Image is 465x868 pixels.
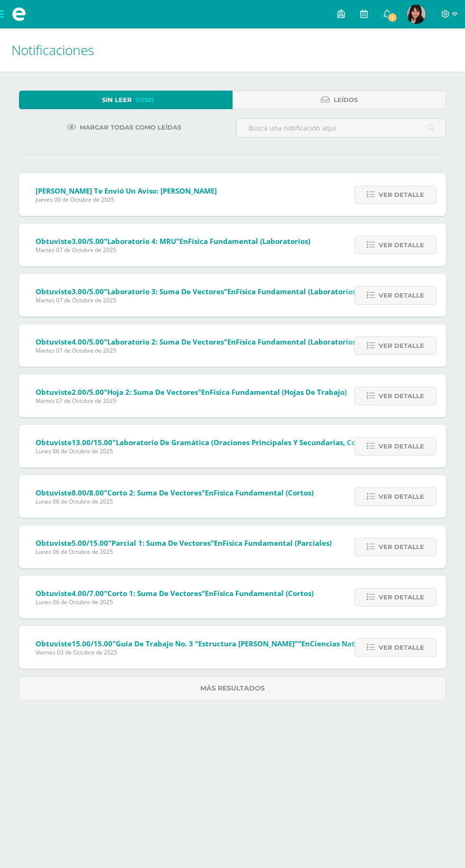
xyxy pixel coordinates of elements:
span: "Corto 2: Suma de vectores" [104,488,205,497]
span: 15.00/15.00 [72,639,112,648]
span: Ver detalle [379,438,424,455]
span: 2.00/5.00 [72,387,104,397]
span: Obtuviste en [36,488,314,497]
span: Ver detalle [379,287,424,304]
span: Marcar todas como leídas [80,119,181,136]
span: Ver detalle [379,588,424,606]
a: Marcar todas como leídas [55,118,193,137]
span: Ciencias Naturales (Zona) [310,639,401,648]
span: 5.00/15.00 [72,538,108,548]
span: Obtuviste en [36,287,358,296]
a: Sin leer(1392) [19,91,232,109]
span: Martes 07 de Octubre de 2025 [36,346,358,355]
span: Física Fundamental (Hojas de trabajo) [210,387,347,397]
span: Jueves 09 de Octubre de 2025 [36,196,217,204]
span: 4.00/5.00 [72,337,104,346]
span: 8.00/8.00 [72,488,104,497]
span: Ver detalle [379,538,424,556]
span: Martes 07 de Octubre de 2025 [36,296,358,304]
span: (1392) [136,91,154,109]
span: Obtuviste en [36,387,347,397]
span: Física Fundamental (Laboratorios) [236,337,358,346]
span: Física Fundamental (Laboratorios) [236,287,358,296]
span: Obtuviste en [36,337,358,346]
span: Ver detalle [379,488,424,505]
span: Obtuviste en [36,236,310,246]
span: 4.00/7.00 [72,588,104,598]
span: Obtuviste en [36,538,332,548]
span: Martes 07 de Octubre de 2025 [36,246,310,254]
span: Ver detalle [379,337,424,355]
span: Obtuviste en [36,639,401,648]
span: Martes 07 de Octubre de 2025 [36,397,347,405]
span: Ver detalle [379,387,424,405]
span: Notificaciones [11,41,94,59]
span: 1 [387,12,398,23]
span: Ver detalle [379,186,424,204]
span: "Guía de trabajo No. 3 “Estructura [PERSON_NAME]”" [112,639,301,648]
span: Obtuviste en [36,588,314,598]
span: Física Fundamental (Laboratorios) [188,236,310,246]
span: "Laboratorio 3: suma de vectores" [104,287,227,296]
span: Leídos [334,91,358,109]
span: "Laboratorio 2: suma de vectores" [104,337,227,346]
span: "Corto 1: Suma de vectores" [104,588,205,598]
span: Sin leer [102,91,132,109]
img: 3c2c4356b1b5b9a5dd6a6853eb8331e8.png [407,5,426,24]
input: Busca una notificación aquí [237,119,446,137]
span: 3.00/5.00 [72,236,104,246]
span: Lunes 06 de Octubre de 2025 [36,598,314,606]
span: 13.00/15.00 [72,438,112,447]
a: Leídos [232,91,446,109]
span: Ver detalle [379,236,424,254]
span: "Laboratorio 4: MRU" [104,236,179,246]
span: Lunes 06 de Octubre de 2025 [36,497,314,505]
span: Viernes 03 de Octubre de 2025 [36,648,401,656]
span: "Parcial 1: Suma de vectores" [108,538,214,548]
span: Lunes 06 de Octubre de 2025 [36,548,332,556]
span: [PERSON_NAME] te envió un aviso: [PERSON_NAME] [36,186,217,196]
span: Ver detalle [379,639,424,656]
span: "Laboratorio de gramática (Oraciones principales y secundarias, concordancia gramatical)" [112,438,444,447]
span: Física Fundamental (Parciales) [223,538,332,548]
span: Física Fundamental (Cortos) [214,588,314,598]
a: Más resultados [19,676,446,700]
span: Física Fundamental (Cortos) [214,488,314,497]
span: "Hoja 2: Suma de vectores" [104,387,201,397]
span: 3.00/5.00 [72,287,104,296]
